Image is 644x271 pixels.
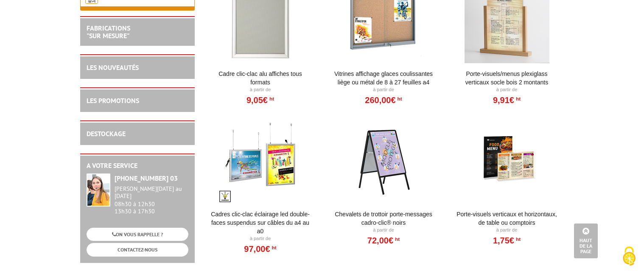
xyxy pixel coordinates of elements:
h2: A votre service [87,162,188,170]
p: À partir de [331,227,436,234]
img: widget-service.jpg [87,173,110,207]
sup: HT [270,245,277,251]
p: À partir de [454,87,559,93]
a: Chevalets de trottoir porte-messages Cadro-Clic® Noirs [331,210,436,227]
strong: [PHONE_NUMBER] 03 [115,174,178,182]
sup: HT [268,96,274,102]
a: LES PROMOTIONS [87,96,139,105]
a: Vitrines affichage glaces coulissantes liège ou métal de 8 à 27 feuilles A4 [331,70,436,87]
img: Cookies (fenêtre modale) [619,246,640,267]
div: [PERSON_NAME][DATE] au [DATE] [115,185,188,200]
sup: HT [396,96,402,102]
p: À partir de [454,227,559,234]
a: LES NOUVEAUTÉS [87,63,139,72]
a: 97,00€HT [244,246,276,251]
a: 72,00€HT [367,238,400,243]
a: CONTACTEZ-NOUS [87,243,188,256]
div: 08h30 à 12h30 13h30 à 17h30 [115,185,188,215]
a: ON VOUS RAPPELLE ? [87,228,188,241]
sup: HT [514,236,521,242]
a: Haut de la page [574,224,598,258]
a: DESTOCKAGE [87,129,126,138]
a: Porte-Visuels/Menus Plexiglass Verticaux Socle Bois 2 Montants [454,70,559,87]
a: 1,75€HT [493,238,521,243]
a: 9,05€HT [246,98,274,103]
sup: HT [393,236,400,242]
button: Cookies (fenêtre modale) [614,242,644,271]
p: À partir de [208,235,313,242]
a: 9,91€HT [493,98,521,103]
a: 260,00€HT [365,98,402,103]
p: À partir de [331,87,436,93]
p: À partir de [208,87,313,93]
a: Cadre Clic-Clac Alu affiches tous formats [208,70,313,87]
a: Cadres clic-clac éclairage LED double-faces suspendus sur câbles du A4 au A0 [208,210,313,235]
sup: HT [514,96,521,102]
a: FABRICATIONS"Sur Mesure" [87,24,130,40]
a: Porte-visuels verticaux et horizontaux, de table ou comptoirs [454,210,559,227]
